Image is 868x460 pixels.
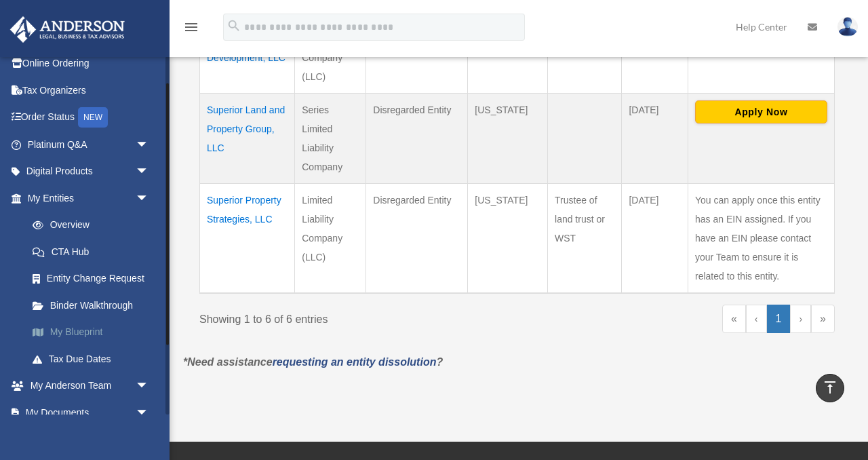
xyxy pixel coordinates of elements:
[695,100,827,123] button: Apply Now
[136,185,163,212] span: arrow_drop_down
[722,305,746,333] a: First
[548,184,622,294] td: Trustee of land trust or WST
[19,212,163,239] a: Overview
[9,131,170,158] a: Platinum Q&Aarrow_drop_down
[183,24,199,35] a: menu
[790,305,811,333] a: Next
[9,372,170,400] a: My Anderson Teamarrow_drop_down
[9,77,170,104] a: Tax Organizers
[19,319,170,346] a: My Blueprint
[19,265,170,292] a: Entity Change Request
[19,345,170,372] a: Tax Due Dates
[200,94,295,184] td: Superior Land and Property Group, LLC
[811,305,835,333] a: Last
[19,238,170,265] a: CTA Hub
[295,184,366,294] td: Limited Liability Company (LLC)
[468,184,548,294] td: [US_STATE]
[6,16,129,43] img: Anderson Advisors Platinum Portal
[136,158,163,186] span: arrow_drop_down
[816,374,844,402] a: vertical_align_top
[822,379,838,396] i: vertical_align_top
[183,356,443,368] em: *Need assistance ?
[183,19,199,35] i: menu
[767,305,791,333] a: 1
[200,184,295,294] td: Superior Property Strategies, LLC
[837,17,858,37] img: User Pic
[9,104,170,132] a: Order StatusNEW
[622,94,688,184] td: [DATE]
[273,356,437,368] a: requesting an entity dissolution
[9,399,170,426] a: My Documentsarrow_drop_down
[9,185,170,212] a: My Entitiesarrow_drop_down
[136,372,163,400] span: arrow_drop_down
[226,18,241,33] i: search
[78,107,108,128] div: NEW
[199,305,507,329] div: Showing 1 to 6 of 6 entries
[746,305,767,333] a: Previous
[295,94,366,184] td: Series Limited Liability Company
[19,292,170,319] a: Binder Walkthrough
[9,50,170,77] a: Online Ordering
[136,131,163,159] span: arrow_drop_down
[366,184,468,294] td: Disregarded Entity
[622,184,688,294] td: [DATE]
[688,184,834,294] td: You can apply once this entity has an EIN assigned. If you have an EIN please contact your Team t...
[366,94,468,184] td: Disregarded Entity
[468,94,548,184] td: [US_STATE]
[136,399,163,427] span: arrow_drop_down
[9,158,170,185] a: Digital Productsarrow_drop_down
